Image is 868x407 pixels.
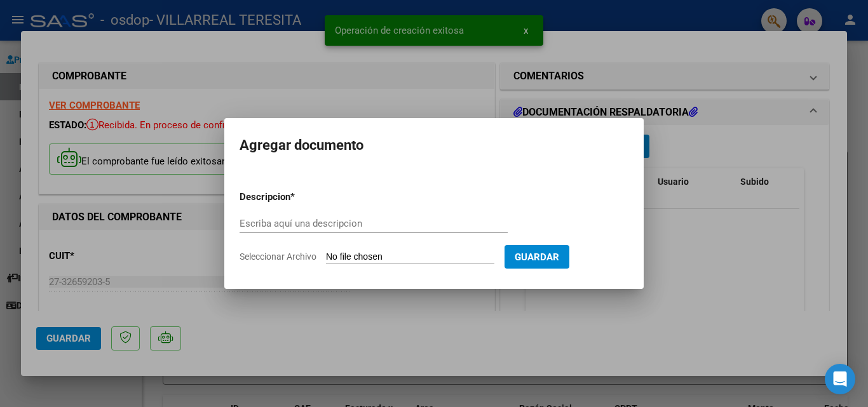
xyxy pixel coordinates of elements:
[240,190,356,204] p: Descripcion
[240,251,316,262] span: Seleccionar Archivo
[505,245,569,269] button: Guardar
[240,133,628,157] h2: Agregar documento
[515,251,559,263] span: Guardar
[825,364,855,394] div: Open Intercom Messenger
